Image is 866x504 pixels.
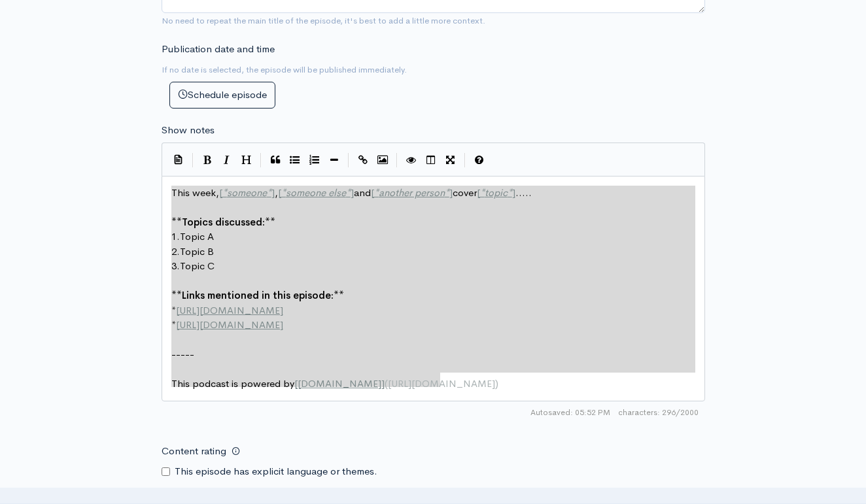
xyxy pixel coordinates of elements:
span: Autosaved: 05:52 PM [530,407,610,418]
span: and [354,186,371,199]
small: If no date is selected, the episode will be published immediately. [162,64,407,75]
span: ] [351,186,354,199]
span: [ [371,186,374,199]
span: Topics discussed: [182,216,265,228]
button: Create Link [353,150,373,170]
span: ] [381,377,385,390]
span: 296/2000 [618,407,699,418]
span: someone [227,186,267,199]
span: Topic B [180,245,214,258]
span: [ [219,186,222,199]
span: someone else [286,186,346,199]
span: ----- [171,348,194,360]
span: 2. [171,245,180,258]
span: Links mentioned in this episode: [182,289,334,301]
span: , [275,186,278,199]
i: | [192,153,194,168]
button: Numbered List [305,150,324,170]
span: [URL][DOMAIN_NAME] [176,318,283,331]
span: ] [449,186,453,199]
span: ..... [515,186,532,199]
span: topic [485,186,508,199]
i: | [260,153,262,168]
span: another person [379,186,445,199]
span: ( [385,377,388,390]
span: ] [512,186,515,199]
i: | [348,153,349,168]
button: Generic List [285,150,305,170]
button: Toggle Fullscreen [441,150,460,170]
button: Insert Horizontal Line [324,150,344,170]
span: [ [294,377,298,390]
label: Show notes [162,123,215,138]
button: Toggle Preview [402,150,421,170]
span: 1. [171,230,180,243]
span: This podcast is powered by [171,377,294,390]
span: Topic A [180,230,214,243]
span: [URL][DOMAIN_NAME] [388,377,495,390]
button: Quote [266,150,285,170]
button: Insert Image [373,150,392,170]
button: Markdown Guide [470,150,489,170]
span: [ [278,186,281,199]
button: Insert Show Notes Template [169,149,188,169]
span: [URL][DOMAIN_NAME] [176,304,283,316]
i: | [464,153,466,168]
span: 3. [171,260,180,272]
button: Italic [217,150,237,170]
label: Publication date and time [162,42,275,57]
span: [DOMAIN_NAME] [298,377,381,390]
button: Bold [198,150,217,170]
span: [ [477,186,480,199]
small: No need to repeat the main title of the episode, it's best to add a little more context. [162,15,485,26]
span: Topic C [180,260,215,272]
label: This episode has explicit language or themes. [175,464,377,479]
span: ] [271,186,275,199]
label: Content rating [162,438,226,465]
button: Toggle Side by Side [421,150,441,170]
button: Heading [237,150,256,170]
span: ) [495,377,498,390]
span: cover [453,186,477,199]
span: This week, [171,186,219,199]
i: | [396,153,398,168]
button: Schedule episode [169,82,275,109]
